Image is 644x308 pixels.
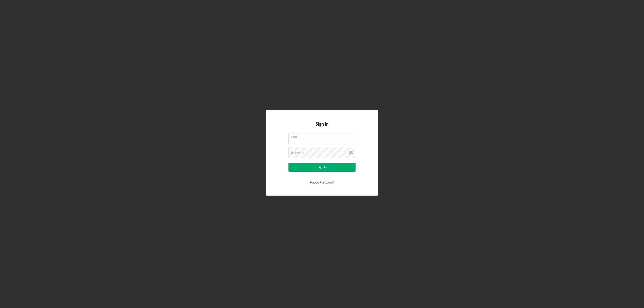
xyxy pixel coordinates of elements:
a: Forgot Password? [309,180,335,184]
button: Sign In [288,163,356,172]
div: Sign In [318,163,327,172]
label: Email [291,133,355,138]
h4: Sign In [316,121,328,133]
label: Password [291,151,305,154]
